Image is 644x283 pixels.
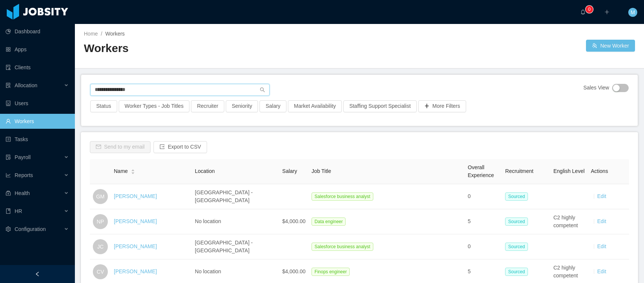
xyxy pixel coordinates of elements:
sup: 0 [586,6,593,13]
a: Sourced [505,218,531,224]
span: Configuration [15,226,46,232]
span: Sourced [505,243,528,251]
a: Edit [597,218,606,224]
td: C2 highly competent [550,209,588,234]
i: icon: caret-down [131,171,135,173]
span: CV [97,264,104,279]
span: Allocation [15,82,37,88]
a: icon: appstoreApps [6,42,69,57]
a: Sourced [505,268,531,274]
a: Sourced [505,193,531,199]
a: [PERSON_NAME] [114,193,157,199]
i: icon: book [6,209,11,214]
h2: Workers [84,41,359,56]
span: Sourced [505,192,528,201]
a: Edit [597,243,606,249]
span: Salesforce business analyst [312,192,373,201]
a: icon: robotUsers [6,96,69,111]
span: English Level [553,168,584,174]
td: [GEOGRAPHIC_DATA] - [GEOGRAPHIC_DATA] [192,234,279,259]
i: icon: line-chart [6,173,11,178]
a: Edit [597,268,606,274]
button: icon: usergroup-addNew Worker [586,40,635,52]
span: M [631,8,635,17]
span: Data engineer [312,217,346,226]
i: icon: plus [604,9,610,15]
span: Sales View [583,84,609,92]
button: icon: exportExport to CSV [154,141,207,153]
i: icon: solution [6,83,11,88]
span: Job Title [312,168,331,174]
span: Recruitment [505,168,533,174]
a: Edit [597,193,606,199]
span: Name [114,167,128,175]
span: $4,000.00 [282,218,306,224]
span: Finops engineer [312,268,350,276]
i: icon: caret-up [131,168,135,171]
span: NP [97,214,104,229]
span: Workers [105,31,125,37]
a: Home [84,31,98,37]
a: icon: profileTasks [6,132,69,147]
td: [GEOGRAPHIC_DATA] - [GEOGRAPHIC_DATA] [192,184,279,209]
span: JC [97,239,103,254]
span: Salesforce business analyst [312,243,373,251]
a: icon: auditClients [6,60,69,75]
a: Sourced [505,243,531,249]
span: Health [15,190,30,196]
button: Recruiter [191,100,224,112]
button: Worker Types - Job Titles [119,100,189,112]
button: Seniority [226,100,258,112]
span: GM [96,189,105,204]
a: [PERSON_NAME] [114,268,157,274]
span: Location [195,168,215,174]
i: icon: bell [580,9,586,15]
a: icon: pie-chartDashboard [6,24,69,39]
span: Overall Experience [468,164,494,178]
span: Payroll [15,154,31,160]
span: HR [15,208,22,214]
a: [PERSON_NAME] [114,243,157,249]
button: Status [90,100,117,112]
td: 0 [465,184,502,209]
td: 0 [465,234,502,259]
span: $4,000.00 [282,268,306,274]
button: Salary [259,100,286,112]
span: Sourced [505,268,528,276]
td: 5 [465,209,502,234]
span: Actions [591,168,608,174]
button: icon: plusMore Filters [418,100,466,112]
i: icon: setting [6,226,11,232]
span: Reports [15,172,33,178]
span: / [101,31,102,37]
i: icon: file-protect [6,155,11,160]
i: icon: medicine-box [6,191,11,196]
span: Sourced [505,217,528,226]
a: icon: userWorkers [6,114,69,129]
button: Market Availability [288,100,342,112]
td: No location [192,209,279,234]
a: [PERSON_NAME] [114,218,157,224]
i: icon: search [260,87,265,92]
div: Sort [131,168,135,173]
span: Salary [282,168,297,174]
button: Staffing Support Specialist [343,100,417,112]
